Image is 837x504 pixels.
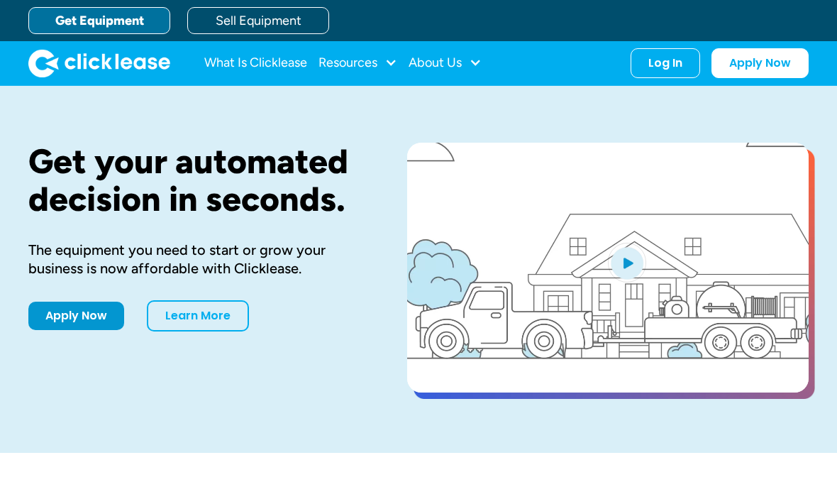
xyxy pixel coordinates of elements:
[711,48,809,78] a: Apply Now
[28,7,170,34] a: Get Equipment
[28,143,362,218] h1: Get your automated decision in seconds.
[204,49,307,77] a: What Is Clicklease
[28,241,362,278] div: The equipment you need to start or grow your business is now affordable with Clicklease.
[147,300,249,332] a: Learn More
[608,243,646,283] img: Blue play button logo on a light blue circular background
[28,49,170,77] img: Clicklease logo
[28,302,124,330] a: Apply Now
[648,56,682,70] div: Log In
[407,143,809,393] a: open lightbox
[318,49,397,77] div: Resources
[409,49,482,77] div: About Us
[28,49,170,77] a: home
[187,7,329,34] a: Sell Equipment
